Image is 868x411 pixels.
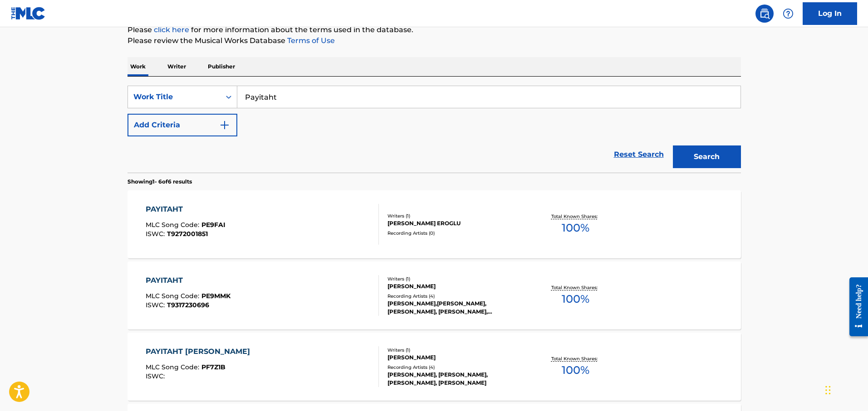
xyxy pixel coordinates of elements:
p: Work [128,57,148,76]
div: Writers ( 1 ) [387,213,525,219]
p: Please review the Musical Works Database [128,35,741,46]
div: Writers ( 1 ) [387,347,525,353]
div: Drag [825,377,831,404]
span: 100 % [562,220,589,236]
a: Log In [803,2,857,25]
div: Help [779,5,797,23]
a: PAYITAHT [PERSON_NAME]MLC Song Code:PF7Z1BISWC:Writers (1)[PERSON_NAME]Recording Artists (4)[PERS... [128,333,741,401]
p: Publisher [205,57,238,76]
div: [PERSON_NAME],[PERSON_NAME], [PERSON_NAME], [PERSON_NAME], [PERSON_NAME], [PERSON_NAME] [387,300,525,316]
span: MLC Song Code : [146,363,201,371]
div: Recording Artists ( 4 ) [387,293,525,300]
span: ISWC : [146,301,167,309]
span: 100 % [562,291,589,307]
img: help [783,8,794,19]
p: Total Known Shares: [551,213,600,220]
form: Search Form [128,86,741,173]
span: MLC Song Code : [146,292,201,300]
span: PE9FAI [201,221,226,229]
iframe: Resource Center [843,270,868,343]
span: PF7Z1B [201,363,226,371]
div: [PERSON_NAME] [387,353,525,362]
span: MLC Song Code : [146,221,201,229]
div: Recording Artists ( 4 ) [387,364,525,371]
iframe: Chat Widget [823,367,868,411]
button: Search [673,145,741,168]
span: 100 % [562,362,589,378]
p: Total Known Shares: [551,284,600,291]
div: [PERSON_NAME], [PERSON_NAME], [PERSON_NAME], [PERSON_NAME] [387,371,525,387]
p: Writer [165,57,189,76]
a: PAYITAHTMLC Song Code:PE9MMKISWC:T9317230696Writers (1)[PERSON_NAME]Recording Artists (4)[PERSON_... [128,261,741,329]
div: PAYITAHT [PERSON_NAME] [146,346,255,357]
a: PAYITAHTMLC Song Code:PE9FAIISWC:T9272001851Writers (1)[PERSON_NAME] EROGLURecording Artists (0)T... [128,190,741,258]
span: ISWC : [146,230,167,238]
img: MLC Logo [11,7,46,20]
img: search [759,8,770,19]
p: Showing 1 - 6 of 6 results [128,178,192,186]
a: click here [154,25,189,34]
p: Please for more information about the terms used in the database. [128,24,741,35]
img: 9d2ae6d4665cec9f34b9.svg [219,120,230,131]
div: Work Title [133,92,215,102]
span: ISWC : [146,372,167,380]
div: Writers ( 1 ) [387,276,525,282]
a: Public Search [755,5,774,23]
span: T9272001851 [167,230,208,238]
span: PE9MMK [201,292,230,300]
span: T9317230696 [167,301,209,309]
div: PAYITAHT [146,275,230,286]
a: Terms of Use [285,36,335,45]
div: PAYITAHT [146,204,226,215]
button: Add Criteria [128,114,237,136]
div: [PERSON_NAME] EROGLU [387,219,525,227]
p: Total Known Shares: [551,355,600,362]
div: [PERSON_NAME] [387,282,525,290]
a: Reset Search [609,145,668,164]
div: Recording Artists ( 0 ) [387,230,525,237]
